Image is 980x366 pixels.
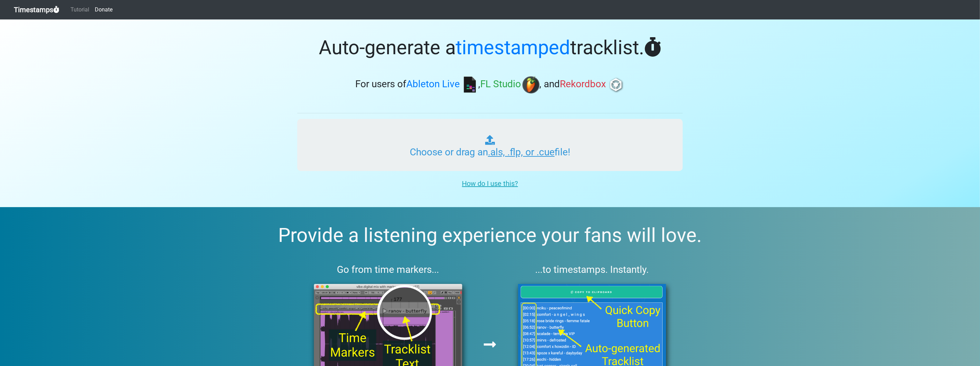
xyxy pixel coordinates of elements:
h3: ...to timestamps. Instantly. [501,264,683,276]
span: timestamped [456,36,570,59]
a: Tutorial [68,3,92,17]
img: rb.png [607,76,625,93]
h3: Go from time markers... [297,264,479,276]
h2: Provide a listening experience your fans will love. [17,224,963,247]
img: fl.png [522,76,540,93]
h1: Auto-generate a tracklist. [297,36,683,59]
span: Rekordbox [560,79,606,90]
img: ableton.png [461,76,479,93]
a: Timestamps [14,3,59,17]
h3: For users of , , and [297,76,683,93]
a: Donate [92,3,115,17]
u: How do I use this? [462,179,518,188]
span: FL Studio [481,79,521,90]
span: Ableton Live [407,79,460,90]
